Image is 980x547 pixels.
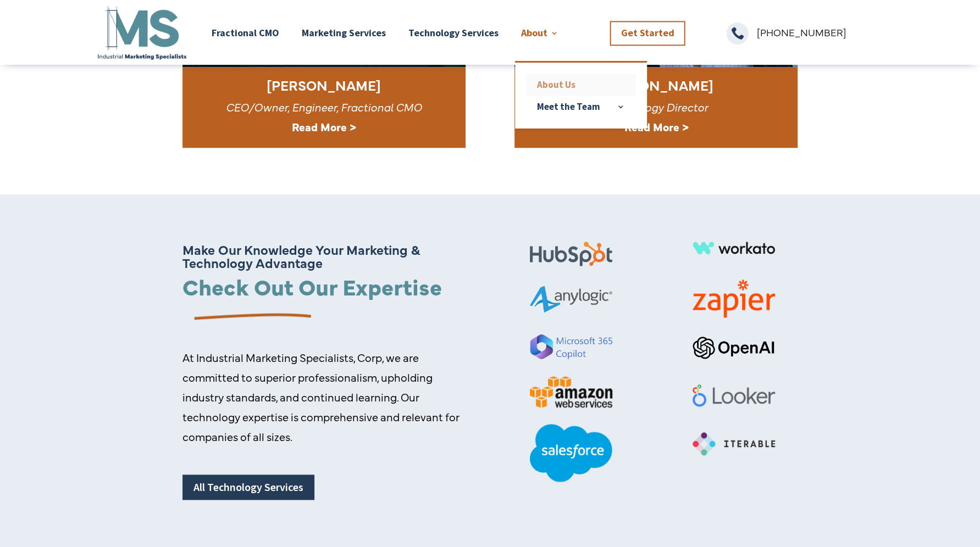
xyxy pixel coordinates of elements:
a: Meet the Team [526,96,636,118]
a: Read More > [624,119,688,134]
a: Get Started [610,21,685,46]
a: About Us [526,74,636,96]
h2: Check Out Our Expertise [182,275,473,303]
h3: [PERSON_NAME] [514,78,798,97]
img: Zapier.svg [693,280,775,317]
img: Iterablev2 [693,432,775,455]
img: AnyLogic [530,277,612,312]
img: OpenAI_Logo [693,337,775,359]
span:  [727,23,749,44]
img: Looker [693,384,775,406]
p: At Industrial Marketing Specialists, Corp, we are committed to superior professionalism, upholdin... [182,348,473,446]
em: Technology Director [605,99,707,114]
a: Marketing Services [302,4,386,62]
img: aws [530,376,612,407]
img: underline [182,303,315,331]
h3: [PERSON_NAME] [182,78,466,97]
img: salesforce [530,424,612,482]
a: Technology Services [408,4,499,62]
img: copilot [530,334,612,360]
a: Read More > [292,119,356,134]
img: hubspot_logo [530,242,612,265]
h5: Make Our Knowledge Your Marketing & Technology Advantage [182,243,473,275]
a: Fractional CMO [212,4,279,62]
a: About [521,4,558,62]
a: All Technology Services [182,475,314,500]
p: [PHONE_NUMBER] [757,23,884,42]
em: CEO/Owner, Engineer, Fractional CMO [226,99,422,114]
img: Workato [693,242,775,254]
